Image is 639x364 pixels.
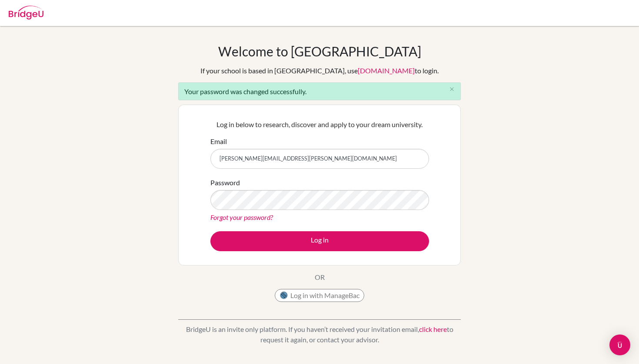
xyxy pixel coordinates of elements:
a: Forgot your password? [210,213,273,221]
button: Close [443,83,460,96]
button: Log in [210,231,429,251]
button: Log in with ManageBac [275,289,364,302]
h1: Welcome to [GEOGRAPHIC_DATA] [218,43,421,59]
label: Password [210,177,240,188]
div: Your password was changed successfully. [178,82,461,100]
a: click here [419,325,447,333]
i: close [449,86,455,92]
div: If your school is based in [GEOGRAPHIC_DATA], use to login. [200,66,439,76]
div: Open Intercom Messenger [609,334,630,355]
p: BridgeU is an invite only platform. If you haven’t received your invitation email, to request it ... [178,324,461,345]
a: [DOMAIN_NAME] [358,66,415,75]
p: Log in below to research, discover and apply to your dream university. [210,119,429,130]
label: Email [210,136,227,147]
img: Bridge-U [9,6,43,20]
p: OR [315,272,325,282]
